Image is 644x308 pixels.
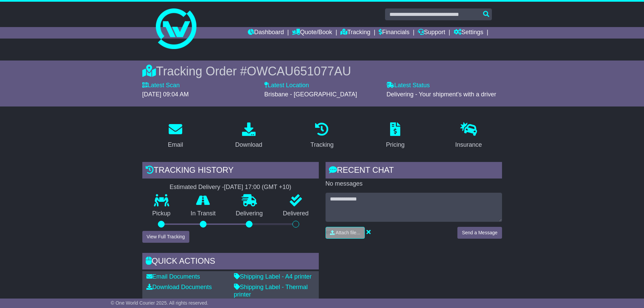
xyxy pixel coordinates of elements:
span: OWCAU651077AU [247,64,351,78]
div: Quick Actions [142,253,319,271]
a: Download [231,120,267,152]
a: Shipping Label - A4 printer [234,273,312,280]
a: Download Documents [146,284,212,290]
div: Insurance [455,140,482,149]
span: [DATE] 09:04 AM [142,91,189,98]
div: Tracking history [142,162,319,180]
button: Send a Message [457,227,502,239]
a: Dashboard [248,27,284,39]
label: Latest Location [264,82,309,89]
a: Support [418,27,445,39]
a: Email Documents [146,273,200,280]
span: Brisbane - [GEOGRAPHIC_DATA] [264,91,357,98]
p: No messages [326,180,502,188]
a: Tracking [340,27,370,39]
div: Download [235,140,262,149]
label: Latest Status [386,82,430,89]
div: Tracking Order # [142,64,502,78]
a: Shipping Label - Thermal printer [234,284,308,298]
div: Pricing [386,140,405,149]
a: Settings [454,27,483,39]
span: © One World Courier 2025. All rights reserved. [111,300,209,306]
p: In Transit [181,210,226,217]
a: Financials [379,27,409,39]
a: Pricing [382,120,409,152]
label: Latest Scan [142,82,180,89]
div: RECENT CHAT [326,162,502,180]
button: View Full Tracking [142,231,189,243]
a: Tracking [306,120,338,152]
a: Email [163,120,187,152]
div: [DATE] 17:00 (GMT +10) [224,184,291,191]
p: Delivered [273,210,319,217]
p: Pickup [142,210,181,217]
a: Quote/Book [292,27,332,39]
a: Insurance [451,120,486,152]
span: Delivering - Your shipment's with a driver [386,91,496,98]
div: Tracking [310,140,333,149]
p: Delivering [226,210,273,217]
div: Estimated Delivery - [142,184,319,191]
div: Email [168,140,183,149]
